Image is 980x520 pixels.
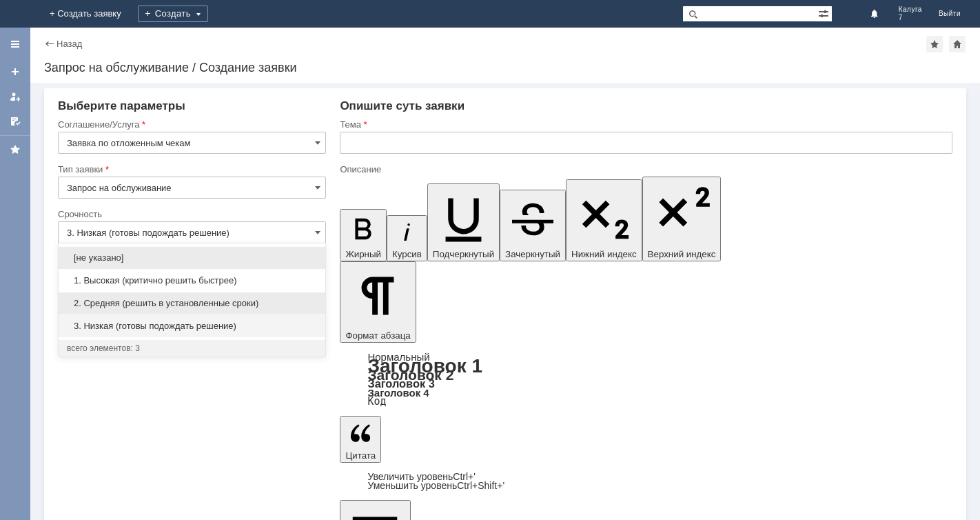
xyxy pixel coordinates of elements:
button: Зачеркнутый [500,190,566,261]
button: Цитата [340,416,381,463]
div: Запрос на обслуживание / Создание заявки [44,61,966,74]
a: Нормальный [367,351,429,363]
div: Создать [138,6,208,22]
span: Расширенный поиск [818,6,832,19]
button: Формат абзаца [340,261,416,343]
span: Зачеркнутый [505,249,560,259]
div: Описание [340,165,950,174]
a: Заголовок 2 [367,367,453,383]
a: Назад [57,39,82,49]
div: Добавить в избранное [926,36,943,52]
div: Цитата [340,472,952,490]
a: Мои заявки [4,86,26,108]
span: Цитата [345,450,376,461]
div: Сделать домашней страницей [949,36,966,52]
button: Нижний индекс [566,179,642,261]
a: Increase [367,471,476,482]
div: Формат абзаца [340,352,952,406]
span: 2. Средняя (решить в установленные сроки) [67,298,317,309]
a: Заголовок 3 [367,377,434,390]
span: Калуга [899,6,922,14]
div: Срочность [58,210,323,219]
a: Заголовок 4 [367,387,429,399]
span: Подчеркнутый [433,249,494,259]
span: [не указано] [67,252,317,263]
span: Опишите суть заявки [340,99,465,112]
a: Код [367,395,386,408]
span: Верхний индекс [648,249,716,259]
span: Нижний индекс [571,249,637,259]
span: Выберите параметры [58,99,185,112]
div: Тема [340,120,950,129]
a: Заголовок 1 [367,355,482,377]
button: Подчеркнутый [427,183,500,261]
span: Ctrl+' [453,471,476,482]
div: Соглашение/Услуга [58,120,323,129]
span: Жирный [345,249,381,259]
span: 7 [899,14,922,22]
button: Жирный [340,209,387,261]
span: 1. Высокая (критично решить быстрее) [67,275,317,286]
div: Тип заявки [58,165,323,174]
div: всего элементов: 3 [67,343,317,354]
button: Курсив [387,215,427,261]
span: 3. Низкая (готовы подождать решение) [67,321,317,332]
a: Мои согласования [4,110,26,132]
span: Ctrl+Shift+' [457,480,504,491]
span: Формат абзаца [345,330,410,341]
a: Decrease [367,480,504,491]
button: Верхний индекс [642,177,722,261]
span: Курсив [392,249,422,259]
a: Создать заявку [4,61,26,83]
